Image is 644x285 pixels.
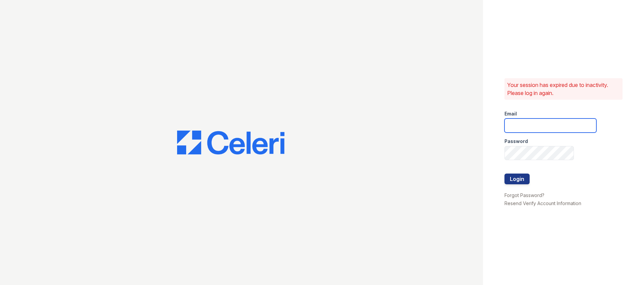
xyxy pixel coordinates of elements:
[504,200,581,206] a: Resend Verify Account Information
[504,192,544,198] a: Forgot Password?
[504,174,530,184] button: Login
[504,138,528,145] label: Password
[507,81,620,97] p: Your session has expired due to inactivity. Please log in again.
[177,131,284,155] img: CE_Logo_Blue-a8612792a0a2168367f1c8372b55b34899dd931a85d93a1a3d3e32e68fde9ad4.png
[504,110,517,117] label: Email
